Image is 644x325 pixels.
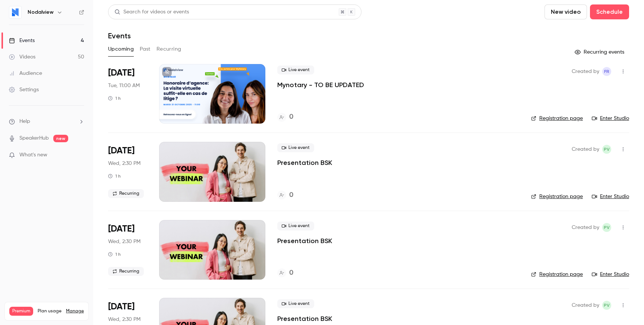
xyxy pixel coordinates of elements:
[108,316,141,323] span: Wed, 2:30 PM
[592,115,629,122] a: Enter Studio
[277,158,332,167] a: Presentation BSK
[544,4,587,19] button: New video
[9,70,42,77] div: Audience
[108,189,144,198] span: Recurring
[9,118,84,125] li: help-dropdown-opener
[592,271,629,278] a: Enter Studio
[572,223,599,232] span: Created by
[19,118,30,125] span: Help
[108,43,134,55] button: Upcoming
[531,271,583,278] a: Registration page
[602,67,611,76] span: Florence Robert
[108,95,121,101] div: 1 h
[108,145,135,157] span: [DATE]
[604,145,610,154] span: PV
[289,190,293,200] h4: 0
[38,308,61,314] span: Plan usage
[572,67,599,76] span: Created by
[277,314,332,323] a: Presentation BSK
[277,66,314,74] span: Live event
[108,142,147,201] div: Jul 29 Wed, 2:30 PM (Europe/Paris)
[289,268,293,278] h4: 0
[28,9,54,16] h6: Nodalview
[604,301,610,310] span: PV
[108,267,144,276] span: Recurring
[571,46,629,58] button: Recurring events
[108,82,140,89] span: Tue, 11:00 AM
[277,268,293,278] a: 0
[572,301,599,310] span: Created by
[19,151,47,159] span: What's new
[277,236,332,245] a: Presentation BSK
[531,115,583,122] a: Registration page
[289,112,293,122] h4: 0
[53,135,68,142] span: new
[108,238,141,245] span: Wed, 2:30 PM
[277,112,293,122] a: 0
[602,145,611,154] span: Paul Vérine
[108,31,131,40] h1: Events
[590,4,629,19] button: Schedule
[114,8,189,16] div: Search for videos or events
[19,134,49,142] a: SpeakerHub
[277,222,314,230] span: Live event
[9,53,35,61] div: Videos
[592,193,629,200] a: Enter Studio
[602,301,611,310] span: Paul Vérine
[604,223,610,232] span: PV
[108,67,135,79] span: [DATE]
[531,193,583,200] a: Registration page
[108,64,147,124] div: Oct 21 Tue, 11:00 AM (Europe/Brussels)
[277,80,364,89] a: Mynotary - TO BE UPDATED
[572,145,599,154] span: Created by
[75,152,84,159] iframe: Noticeable Trigger
[277,143,314,152] span: Live event
[9,37,35,44] div: Events
[604,67,609,76] span: FR
[108,223,135,235] span: [DATE]
[157,43,181,55] button: Recurring
[9,6,21,18] img: Nodalview
[602,223,611,232] span: Paul Vérine
[277,190,293,200] a: 0
[9,307,33,316] span: Premium
[108,301,135,313] span: [DATE]
[108,220,147,280] div: Aug 26 Wed, 2:30 PM (Europe/Paris)
[140,43,151,55] button: Past
[108,160,141,167] span: Wed, 2:30 PM
[9,86,39,93] div: Settings
[108,173,121,179] div: 1 h
[277,299,314,308] span: Live event
[108,251,121,257] div: 1 h
[66,308,84,314] a: Manage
